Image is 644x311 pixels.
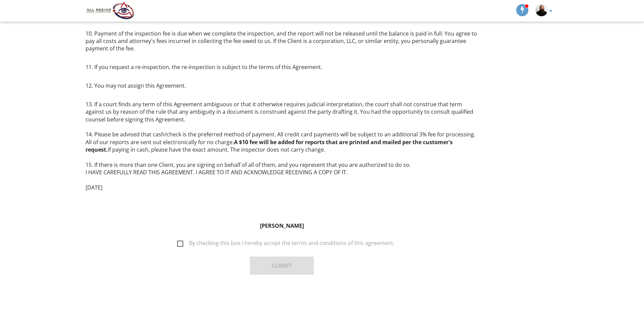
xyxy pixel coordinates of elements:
img: 442a0542.1.jpg [535,4,548,16]
label: By checking this box I hereby accept the terms and conditions of this agreement. [177,240,395,248]
img: ALL SEEING HOME INSPECTION [86,2,136,20]
p: 13. If a court finds any term of this Agreement ambiguous or that it otherwise requires judicial ... [86,93,479,191]
p: 12. You may not assign this Agreement. [86,74,479,90]
p: 10. Payment of the inspection fee is due when we complete the inspection, and the report will not... [86,22,479,52]
p: 11. If you request a re-inspection, the re-inspection is subject to the terms of this Agreement. [86,56,479,71]
button: Submit [250,257,314,275]
strong: [PERSON_NAME] [260,222,304,229]
strong: A $10 fee will be added for reports that are printed and mailed per the customer's request. [86,138,453,153]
